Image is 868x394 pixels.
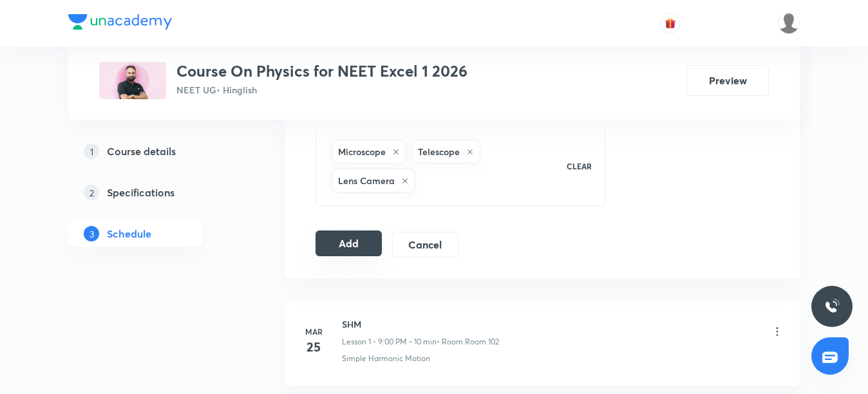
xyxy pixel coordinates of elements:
a: 2Specifications [68,180,243,205]
p: Simple Harmonic Motion [342,353,430,364]
button: Add [316,230,382,256]
img: 58B43D39-2BA6-44FD-AA66-DAF4C63FF799_plus.png [99,62,166,99]
h6: Telescope [418,145,460,158]
h5: Schedule [107,226,151,241]
button: Cancel [392,232,458,258]
h6: Lens Camera [338,174,395,187]
h4: 25 [301,337,326,357]
p: CLEAR [567,160,592,172]
h6: Microscope [338,145,386,158]
button: avatar [660,13,681,33]
h5: Course details [107,144,176,159]
img: ttu [824,299,840,314]
h6: Mar [301,326,326,337]
p: 2 [84,185,99,200]
p: 3 [84,226,99,241]
img: avatar [665,17,676,29]
button: Preview [686,65,769,96]
a: 1Course details [68,138,243,164]
h6: SHM [342,317,499,331]
p: • Room Room 102 [437,336,499,348]
h3: Course On Physics for NEET Excel 1 2026 [176,62,467,80]
img: Company Logo [68,14,172,30]
p: NEET UG • Hinglish [176,83,467,97]
h5: Specifications [107,185,175,200]
img: Vinita Malik [778,12,800,34]
p: 1 [84,144,99,159]
p: Lesson 1 • 9:00 PM • 10 min [342,336,437,348]
a: Company Logo [68,14,172,33]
